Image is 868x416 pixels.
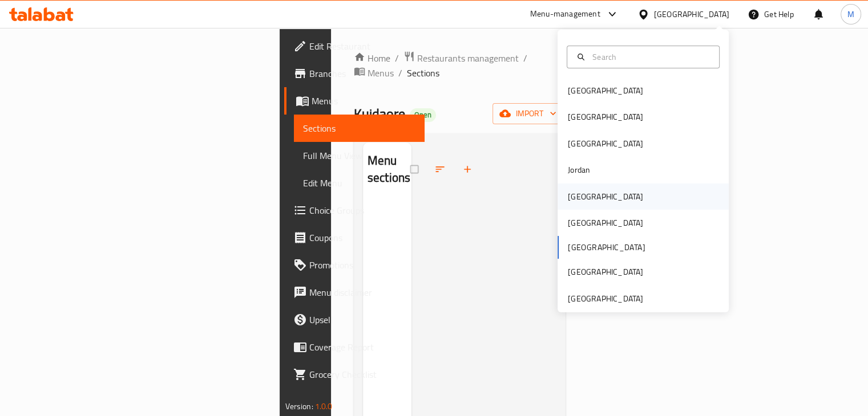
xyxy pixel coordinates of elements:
div: Jordan [568,164,590,176]
a: Branches [284,60,425,87]
span: Menu disclaimer [309,286,415,299]
div: [GEOGRAPHIC_DATA] [654,8,729,21]
span: Upsell [309,313,415,327]
div: [GEOGRAPHIC_DATA] [568,292,643,305]
div: [GEOGRAPHIC_DATA] [568,111,643,123]
nav: Menu sections [363,197,411,206]
a: Restaurants management [403,51,519,66]
a: Edit Restaurant [284,32,425,60]
button: Add section [455,157,482,182]
a: Grocery Checklist [284,361,425,388]
span: Coverage Report [309,340,415,354]
button: import [492,103,566,124]
div: [GEOGRAPHIC_DATA] [568,84,643,97]
span: Promotions [309,258,415,272]
span: Menus [312,94,415,108]
li: / [523,51,527,65]
a: Coverage Report [284,333,425,361]
div: [GEOGRAPHIC_DATA] [568,190,643,203]
div: [GEOGRAPHIC_DATA] [568,217,643,229]
span: Sections [303,121,415,135]
span: Grocery Checklist [309,368,415,381]
span: Version: [285,399,313,414]
span: M [847,8,854,21]
a: Menu disclaimer [284,279,425,306]
a: Upsell [284,306,425,333]
span: Coupons [309,231,415,244]
span: 1.0.0 [315,399,333,414]
span: Branches [309,67,415,80]
span: import [502,107,556,121]
a: Coupons [284,224,425,251]
div: [GEOGRAPHIC_DATA] [568,137,643,150]
span: Full Menu View [303,149,415,162]
a: Sections [294,115,425,142]
span: Choice Groups [309,203,415,217]
a: Promotions [284,251,425,279]
input: Search [588,51,712,63]
span: Edit Menu [303,176,415,190]
a: Full Menu View [294,142,425,169]
div: [GEOGRAPHIC_DATA] [568,266,643,278]
a: Menus [284,87,425,115]
a: Choice Groups [284,197,425,224]
nav: breadcrumb [354,51,566,80]
span: Restaurants management [417,51,519,65]
a: Edit Menu [294,169,425,197]
div: Menu-management [530,7,600,21]
span: Edit Restaurant [309,39,415,53]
